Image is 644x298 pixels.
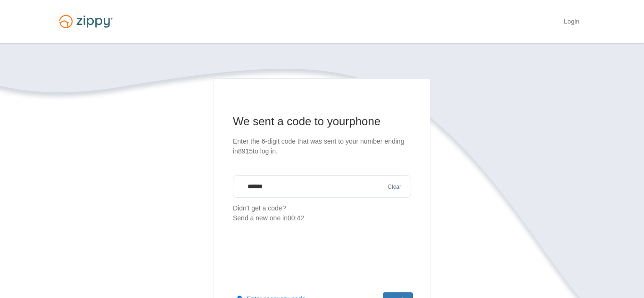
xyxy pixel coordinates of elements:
[233,203,411,223] p: Didn't get a code?
[233,213,411,223] div: Send a new one in 00:42
[385,183,404,192] button: Clear
[53,10,118,32] img: Logo
[233,137,411,156] p: Enter the 6-digit code that was sent to your number ending in 8915 to log in.
[564,18,579,27] a: Login
[233,114,411,129] h1: We sent a code to your phone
